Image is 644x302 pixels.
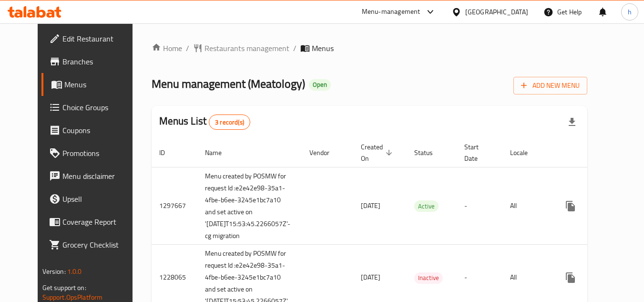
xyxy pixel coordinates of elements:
span: Inactive [414,272,443,283]
span: Vendor [309,147,342,158]
span: [DATE] [361,199,380,212]
span: Upsell [62,193,138,205]
button: Change Status [582,266,605,289]
a: Coupons [41,119,145,142]
a: Upsell [41,187,145,210]
span: Open [309,81,331,89]
button: Change Status [582,195,605,218]
span: Menus [312,42,334,54]
span: Menus [64,79,138,90]
button: more [559,266,582,289]
div: Export file [561,111,583,134]
a: Promotions [41,142,145,165]
a: Menu disclaimer [41,165,145,187]
td: - [457,167,502,245]
button: more [559,195,582,218]
nav: breadcrumb [152,42,588,54]
td: Menu created by POSMW for request Id :e2e42e98-35a1-4fbe-b6ee-3245e1bc7a10 and set active on '[DA... [197,167,302,245]
span: Promotions [62,147,138,159]
li: / [293,42,296,54]
span: Menu disclaimer [62,170,138,182]
a: Home [152,42,182,54]
span: Version: [42,265,66,278]
a: Branches [41,50,145,73]
span: Status [414,147,445,158]
a: Grocery Checklist [41,233,145,256]
td: 1297667 [152,167,197,245]
div: [GEOGRAPHIC_DATA] [465,7,528,17]
span: Name [205,147,234,158]
div: Active [414,200,439,212]
span: Start Date [464,141,491,164]
span: Menu management ( Meatology ) [152,73,305,94]
div: Open [309,79,331,91]
span: [DATE] [361,271,380,283]
span: Restaurants management [204,42,289,54]
h2: Menus List [159,114,250,130]
span: Coupons [62,125,138,136]
div: Inactive [414,272,443,284]
span: Locale [510,147,540,158]
span: Coverage Report [62,216,138,228]
a: Restaurants management [193,42,289,54]
div: Menu-management [362,6,420,18]
li: / [186,42,189,54]
span: Edit Restaurant [62,33,138,44]
button: Add New Menu [513,77,587,94]
span: 1.0.0 [67,265,82,278]
div: Total records count [209,115,250,130]
span: Get support on: [42,281,86,294]
a: Menus [41,73,145,96]
span: Active [414,201,439,212]
span: 3 record(s) [209,118,250,127]
span: h [628,7,632,17]
a: Choice Groups [41,96,145,119]
span: Choice Groups [62,102,138,113]
span: ID [159,147,177,158]
span: Grocery Checklist [62,239,138,250]
a: Coverage Report [41,210,145,233]
span: Add New Menu [521,80,580,92]
span: Created On [361,141,395,164]
a: Edit Restaurant [41,27,145,50]
td: All [502,167,552,245]
span: Branches [62,56,138,67]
